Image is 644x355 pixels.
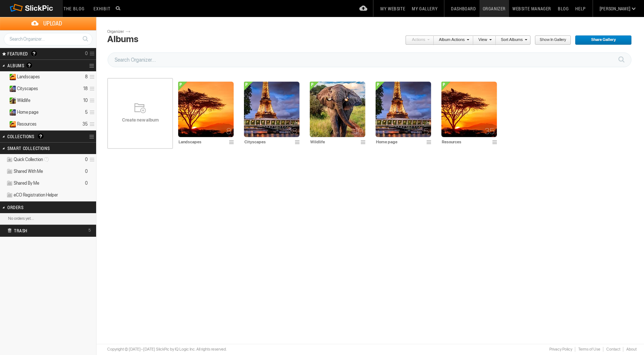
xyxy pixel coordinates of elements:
span: Resources [17,121,37,127]
a: Collection Options [89,132,96,142]
a: Privacy Policy [546,347,575,352]
a: Search [78,33,92,45]
input: Search Organizer... [4,33,92,45]
img: African_sunset_acacia_tree_Tanzania2016-0816-Edit_copy.webp [178,82,234,137]
span: Quick Collection [14,157,51,163]
ins: Public Album [6,121,16,127]
ins: Public Album [6,86,16,92]
h2: Trash [7,225,76,236]
input: Home page [376,139,424,145]
input: Search Organizer... [108,52,631,67]
a: Expand [1,109,8,115]
a: Contact [603,347,623,352]
div: Albums [107,34,138,44]
span: 35 [485,128,495,134]
input: Landscapes [178,139,227,145]
span: Home page [17,109,38,115]
h2: Albums [7,60,70,71]
a: Expand [1,121,8,127]
img: ico_album_coll.png [6,180,13,187]
span: Show in Gallery [535,35,566,45]
span: eCO Registration Helper [14,192,58,198]
span: FEATURED [5,51,28,57]
span: Shared With Me [14,168,43,174]
ins: Public Album [6,109,16,116]
img: ico_album_coll.png [6,192,13,198]
h2: Orders [7,202,70,213]
span: 10 [355,128,363,134]
input: Cityscapes [244,139,293,145]
img: ico_album_quick.png [6,157,13,163]
a: About [623,347,637,352]
span: Wildlife [17,98,30,103]
ins: Public Album [6,74,16,80]
span: 5 [424,128,429,134]
img: African_sunset_acacia_tree_Tanzania2016-0816-Edit_copy.webp [441,82,497,137]
img: Elephant-charging-head-on.webp [310,82,365,137]
a: Show in Gallery [535,35,571,45]
a: Terms of Use [575,347,603,352]
a: View [473,35,492,45]
a: Actions [405,35,430,45]
span: Share Gallery [575,35,627,45]
a: Expand [1,98,8,103]
div: Copyright © [DATE]–[DATE] SlickPic by IQ Logic Inc. All rights reserved. [107,347,227,352]
b: No orders yet... [8,216,34,221]
a: Album Actions [434,35,469,45]
a: Expand [1,86,8,91]
img: Eiffel_Bir_Hakeim_KC1_4055-Edit-Edit-Edit-Edit-Edit-Edit.webp [376,82,431,137]
span: Cityscapes [17,86,38,92]
h2: Collections [7,131,70,142]
span: Upload [9,17,96,30]
span: Create new album [107,117,173,123]
a: Sort Albums [496,35,527,45]
span: 8 [226,128,231,134]
a: Expand [1,74,8,79]
span: Shared By Me [14,180,39,186]
input: Wildlife [310,139,359,145]
ins: Public Album [6,98,16,104]
input: Resources [441,139,490,145]
span: Landscapes [17,74,40,80]
span: 18 [289,128,297,134]
img: Eiffel_Bir_Hakeim_KC1_4055-Edit-Edit-Edit-Edit-Edit-Edit.webp [244,82,299,137]
h2: Smart Collections [7,143,70,154]
input: Search photos on SlickPic... [115,4,123,13]
img: ico_album_coll.png [6,168,13,175]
